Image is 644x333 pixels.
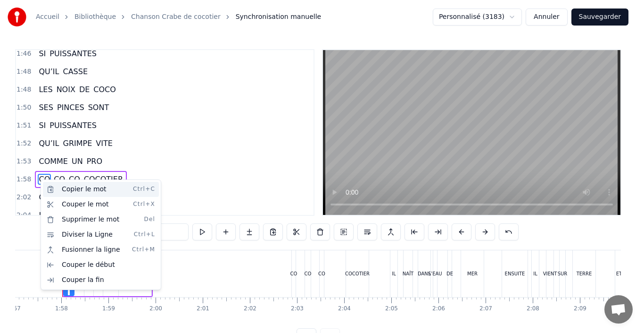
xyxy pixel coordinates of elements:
[43,197,159,212] div: Couper le mot
[144,216,155,223] span: Del
[43,242,159,257] div: Fusionner la ligne
[43,257,159,273] div: Couper le début
[132,246,155,254] span: Ctrl+M
[133,201,155,208] span: Ctrl+X
[43,273,159,288] div: Couper la fin
[133,186,155,193] span: Ctrl+C
[43,212,159,227] div: Supprimer le mot
[43,227,159,242] div: Diviser la Ligne
[134,231,155,239] span: Ctrl+L
[43,182,159,197] div: Copier le mot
